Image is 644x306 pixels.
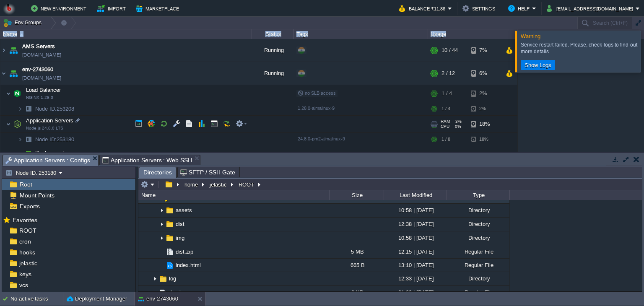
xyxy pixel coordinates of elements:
div: Usage [428,29,517,39]
span: 3% [453,119,462,124]
span: 1.28.0-almalinux-9 [298,106,335,111]
img: AMDAwAAAACH5BAEAAAAALAAAAAABAAEAAAICRAEAOw== [158,218,165,231]
div: Tags [294,29,428,39]
span: Application Servers [25,117,75,124]
div: Service restart failed. Please, check logs to find out more details. [521,41,639,55]
div: Name [139,190,329,200]
div: 1 / 4 [441,85,452,102]
span: Node ID: [35,136,57,143]
button: Balance ₹11.86 [399,3,448,13]
div: Directory [447,272,509,285]
a: Root [18,181,34,188]
a: dist.zip [174,248,195,255]
div: 12:15 | [DATE] [384,245,447,258]
button: Help [508,3,532,13]
a: dist [174,220,186,228]
div: Regular File [447,286,509,299]
a: index.html [174,262,202,269]
a: cron [18,238,32,245]
span: Deployments [34,149,68,156]
span: img [174,234,186,241]
button: [EMAIL_ADDRESS][DOMAIN_NAME] [547,3,636,13]
img: AMDAwAAAACH5BAEAAAAALAAAAAABAAEAAAICRAEAOw== [158,288,168,298]
img: AMDAwAAAACH5BAEAAAAALAAAAAABAAEAAAICRAEAOw== [158,232,165,245]
a: [DOMAIN_NAME] [22,51,61,59]
button: Node ID: 253180 [5,169,59,176]
span: env-2743060 [22,65,53,74]
span: 253208 [34,105,75,112]
div: Directory [447,204,509,217]
span: Node ID: [35,106,57,112]
span: ROOT [18,227,38,234]
span: Favorites [11,216,39,224]
img: AMDAwAAAACH5BAEAAAAALAAAAAABAAEAAAICRAEAOw== [165,261,174,270]
div: 12:33 | [DATE] [384,272,447,285]
button: home [183,181,200,188]
div: 2% [471,102,498,115]
a: Exports [18,202,41,210]
div: 10:58 | [DATE] [384,204,447,217]
span: Warning [521,33,540,39]
button: New Environment [31,3,89,13]
div: 1 / 4 [441,102,450,115]
span: 24.8.0-pm2-almalinux-9 [298,136,345,141]
a: [DOMAIN_NAME] [22,74,61,82]
button: Settings [462,3,498,13]
span: no SLB access [298,91,336,96]
div: 01:29 | [DATE] [384,286,447,299]
button: Import [97,3,128,13]
img: AMDAwAAAACH5BAEAAAAALAAAAAABAAEAAAICRAEAOw== [11,116,23,132]
img: AMDAwAAAACH5BAEAAAAALAAAAAABAAEAAAICRAEAOw== [158,245,165,258]
img: AMDAwAAAACH5BAEAAAAALAAAAAABAAEAAAICRAEAOw== [165,220,174,229]
div: 1 / 8 [441,133,450,146]
a: AMS Servers [22,42,55,51]
span: Application Servers : Web SSH [102,155,192,165]
button: Marketplace [136,3,182,13]
span: jelastic [18,259,39,267]
img: AMDAwAAAACH5BAEAAAAALAAAAAABAAEAAAICRAEAOw== [18,102,23,115]
img: AMDAwAAAACH5BAEAAAAALAAAAAABAAEAAAICRAEAOw== [11,85,23,102]
span: 253180 [34,136,75,143]
img: AMDAwAAAACH5BAEAAAAALAAAAAABAAEAAAICRAEAOw== [23,102,34,115]
a: Node ID:253208 [34,105,75,112]
span: hooks [18,249,36,256]
div: Running [252,39,294,62]
div: 10 / 44 [441,39,458,62]
span: RAM [441,119,450,124]
button: Deployment Manager [67,295,127,303]
div: 2 KB [329,286,384,299]
div: 18% [471,133,498,146]
input: Click to enter the path [138,179,642,190]
button: ROOT [237,181,256,188]
a: assets [174,207,193,214]
button: env-2743060 [138,295,178,303]
img: AMDAwAAAACH5BAEAAAAALAAAAAABAAEAAAICRAEAOw== [165,206,174,215]
img: AMDAwAAAACH5BAEAAAAALAAAAAABAAEAAAICRAEAOw== [158,259,165,272]
div: Status [252,29,293,39]
a: Mount Points [18,192,56,199]
div: Size [330,190,384,200]
span: Directories [143,167,172,178]
div: Type [447,190,509,200]
img: Bitss Techniques [3,2,16,15]
a: Load BalancerNGINX 1.28.0 [25,87,62,93]
div: 665 B [329,259,384,272]
a: keys [18,270,33,278]
img: AMDAwAAAACH5BAEAAAAALAAAAAABAAEAAAICRAEAOw== [152,286,158,299]
span: SFTP / SSH Gate [180,167,235,177]
div: Name [1,29,252,39]
a: vcs [18,281,29,289]
div: Directory [447,218,509,231]
a: Node ID:253180 [34,136,75,143]
span: .bashrc [168,289,188,296]
span: NGINX 1.28.0 [26,95,53,100]
span: ROOT [168,193,186,200]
